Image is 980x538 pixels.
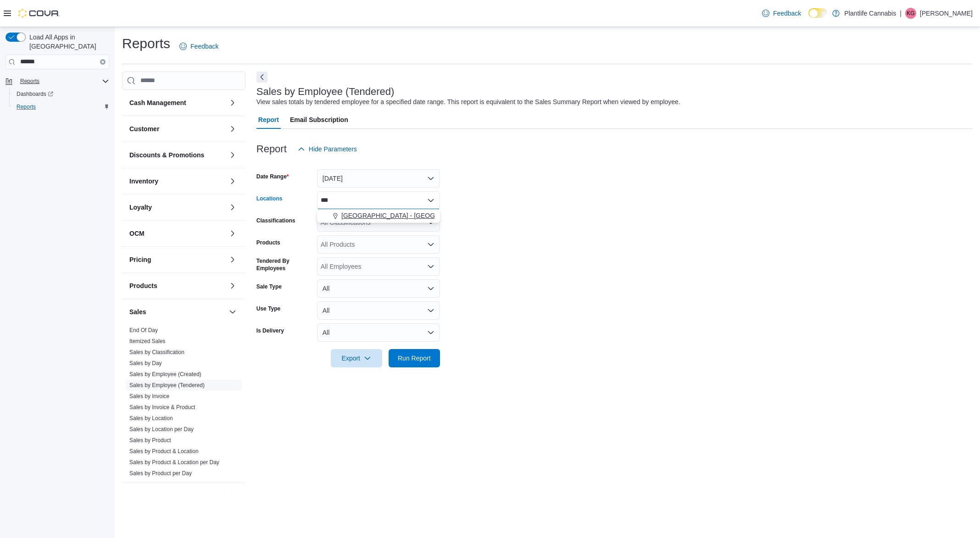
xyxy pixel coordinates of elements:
[129,393,169,399] a: Sales by Invoice
[256,217,295,224] label: Classifications
[129,415,173,422] span: Sales by Location
[256,257,313,272] label: Tendered By Employees
[129,448,199,455] a: Sales by Product & Location
[129,470,192,477] a: Sales by Product per Day
[129,177,158,186] h3: Inventory
[129,255,225,264] button: Pricing
[122,34,170,53] h1: Reports
[317,279,440,298] button: All
[129,426,194,433] a: Sales by Location per Day
[129,360,162,366] a: Sales by Day
[290,111,348,129] span: Email Subscription
[256,195,283,202] label: Locations
[17,90,53,98] span: Dashboards
[341,211,481,220] span: [GEOGRAPHIC_DATA] - [GEOGRAPHIC_DATA]
[129,470,192,477] span: Sales by Product per Day
[256,173,289,180] label: Date Range
[13,101,39,112] a: Reports
[2,75,113,88] button: Reports
[26,33,109,51] span: Load All Apps in [GEOGRAPHIC_DATA]
[129,281,157,290] h3: Products
[389,349,440,367] button: Run Report
[122,325,245,483] div: Sales
[9,100,113,113] button: Reports
[317,209,440,222] div: Choose from the following options
[129,459,219,466] a: Sales by Product & Location per Day
[129,404,195,411] span: Sales by Invoice & Product
[129,124,225,133] button: Customer
[129,382,205,388] a: Sales by Employee (Tendered)
[129,327,158,333] a: End Of Day
[900,8,902,19] p: |
[227,150,238,161] button: Discounts & Promotions
[256,305,280,312] label: Use Type
[317,209,440,222] button: [GEOGRAPHIC_DATA] - [GEOGRAPHIC_DATA]
[336,349,377,367] span: Export
[227,254,238,265] button: Pricing
[129,229,145,238] h3: OCM
[129,459,219,466] span: Sales by Product & Location per Day
[6,71,109,137] nav: Complex example
[256,239,280,246] label: Products
[256,327,284,334] label: Is Delivery
[227,123,238,134] button: Customer
[758,4,805,22] a: Feedback
[129,491,147,500] h3: Taxes
[227,490,238,501] button: Taxes
[227,97,238,108] button: Cash Management
[17,76,109,87] span: Reports
[129,415,173,422] a: Sales by Location
[808,8,828,18] input: Dark Mode
[773,9,801,18] span: Feedback
[427,263,434,270] button: Open list of options
[129,150,204,160] h3: Discounts & Promotions
[427,197,434,204] button: Close list of options
[13,89,109,100] span: Dashboards
[317,323,440,342] button: All
[13,101,109,112] span: Reports
[331,349,382,367] button: Export
[844,8,896,19] p: Plantlife Cannabis
[18,9,60,18] img: Cova
[129,255,151,264] h3: Pricing
[227,306,238,317] button: Sales
[256,86,395,97] h3: Sales by Employee (Tendered)
[129,281,225,290] button: Products
[907,8,914,19] span: KG
[294,140,361,158] button: Hide Parameters
[227,228,238,239] button: OCM
[920,8,973,19] p: [PERSON_NAME]
[17,103,36,111] span: Reports
[129,448,199,455] span: Sales by Product & Location
[129,393,169,400] span: Sales by Invoice
[129,437,171,444] a: Sales by Product
[427,241,434,248] button: Open list of options
[129,229,225,238] button: OCM
[129,327,158,334] span: End Of Day
[129,491,225,500] button: Taxes
[317,169,440,188] button: [DATE]
[256,144,287,155] h3: Report
[190,42,218,51] span: Feedback
[256,72,267,83] button: Next
[129,349,184,355] a: Sales by Classification
[227,202,238,213] button: Loyalty
[258,111,279,129] span: Report
[129,203,152,212] h3: Loyalty
[100,59,106,65] button: Clear input
[256,283,282,290] label: Sale Type
[129,98,225,107] button: Cash Management
[256,97,680,107] div: View sales totals by tendered employee for a specified date range. This report is equivalent to t...
[129,382,205,389] span: Sales by Employee (Tendered)
[129,307,146,316] h3: Sales
[129,150,225,160] button: Discounts & Promotions
[129,338,166,344] a: Itemized Sales
[905,8,916,19] div: Kally Greene
[309,144,357,154] span: Hide Parameters
[398,354,431,363] span: Run Report
[129,98,186,107] h3: Cash Management
[129,124,159,133] h3: Customer
[176,37,222,55] a: Feedback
